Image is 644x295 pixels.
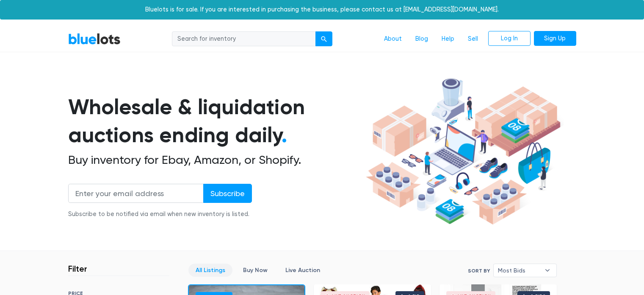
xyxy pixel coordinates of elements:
[409,31,435,47] a: Blog
[377,31,409,47] a: About
[68,93,363,149] h1: Wholesale & liquidation auctions ending daily
[68,210,252,219] div: Subscribe to be notified via email when new inventory is listed.
[498,264,540,277] span: Most Bids
[172,31,316,47] input: Search for inventory
[188,264,232,277] a: All Listings
[539,264,556,277] b: ▾
[68,264,87,274] h3: Filter
[68,33,121,45] a: BlueLots
[236,264,275,277] a: Buy Now
[68,184,204,203] input: Enter your email address
[282,122,287,148] span: .
[435,31,461,47] a: Help
[278,264,327,277] a: Live Auction
[363,74,564,229] img: hero-ee84e7d0318cb26816c560f6b4441b76977f77a177738b4e94f68c95b2b83dbb.png
[488,31,531,46] a: Log In
[461,31,485,47] a: Sell
[203,184,252,203] input: Subscribe
[68,153,363,167] h2: Buy inventory for Ebay, Amazon, or Shopify.
[534,31,576,46] a: Sign Up
[468,267,490,275] label: Sort By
